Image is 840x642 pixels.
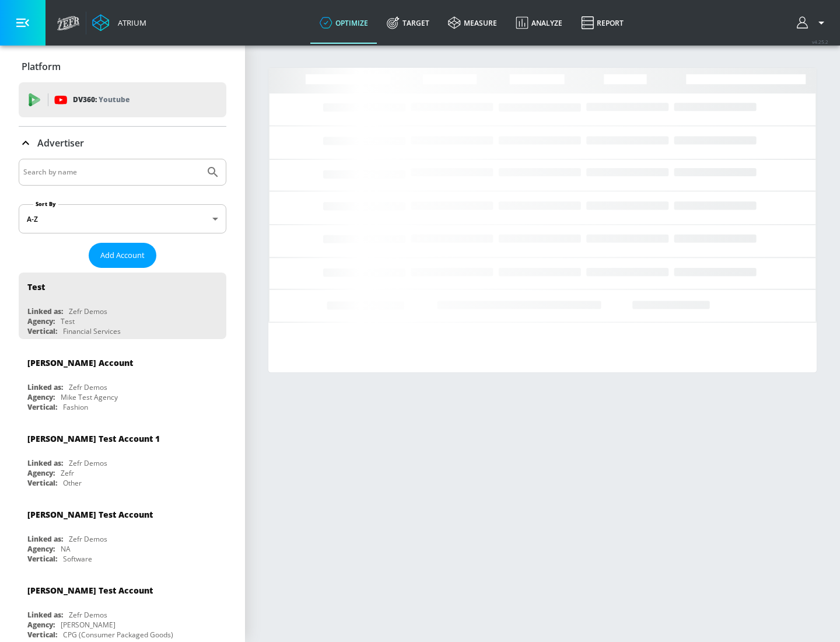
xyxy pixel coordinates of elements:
div: [PERSON_NAME] Test Account 1Linked as:Zefr DemosAgency:ZefrVertical:Other [19,424,226,491]
div: Agency: [27,468,55,478]
p: Platform [22,60,61,73]
div: Zefr Demos [69,610,107,620]
div: Zefr Demos [69,458,107,468]
div: Other [63,478,82,488]
div: Mike Test Agency [61,392,118,402]
button: Add Account [89,243,156,268]
div: [PERSON_NAME] Test Account [27,585,153,596]
a: optimize [310,2,377,44]
span: v 4.25.2 [812,39,828,45]
div: [PERSON_NAME] Test Account [27,509,153,520]
div: Agency: [27,544,55,554]
a: Target [377,2,439,44]
div: Zefr Demos [69,534,107,544]
div: [PERSON_NAME] Test AccountLinked as:Zefr DemosAgency:NAVertical:Software [19,500,226,567]
a: Atrium [92,14,146,32]
div: Vertical: [27,630,57,640]
div: Linked as: [27,382,63,392]
div: Agency: [27,316,55,326]
p: DV360: [73,93,129,106]
p: Youtube [99,93,129,106]
a: measure [439,2,506,44]
div: Linked as: [27,306,63,316]
div: [PERSON_NAME] AccountLinked as:Zefr DemosAgency:Mike Test AgencyVertical:Fashion [19,348,226,415]
div: NA [61,544,71,554]
div: DV360: Youtube [19,82,226,117]
div: Advertiser [19,127,226,159]
p: Advertiser [37,137,84,149]
div: Agency: [27,392,55,402]
div: Linked as: [27,534,63,544]
div: Atrium [113,18,146,28]
div: Test [27,281,45,292]
div: [PERSON_NAME] Test Account 1 [27,433,160,444]
a: Report [572,2,633,44]
div: Agency: [27,620,55,630]
span: Add Account [100,249,145,262]
div: Software [63,554,92,564]
div: Vertical: [27,478,57,488]
div: TestLinked as:Zefr DemosAgency:TestVertical:Financial Services [19,273,226,339]
div: [PERSON_NAME] [61,620,116,630]
div: Vertical: [27,402,57,412]
div: [PERSON_NAME] Account [27,357,133,368]
div: Financial Services [63,326,121,336]
div: Fashion [63,402,88,412]
div: CPG (Consumer Packaged Goods) [63,630,173,640]
input: Search by name [23,165,200,180]
div: Platform [19,50,226,83]
label: Sort By [33,200,58,208]
div: Zefr Demos [69,306,107,316]
div: Zefr Demos [69,382,107,392]
div: Vertical: [27,326,57,336]
div: Linked as: [27,610,63,620]
div: A-Z [19,204,226,233]
div: Linked as: [27,458,63,468]
div: Vertical: [27,554,57,564]
div: Zefr [61,468,74,478]
div: Test [61,316,75,326]
a: Analyze [506,2,572,44]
